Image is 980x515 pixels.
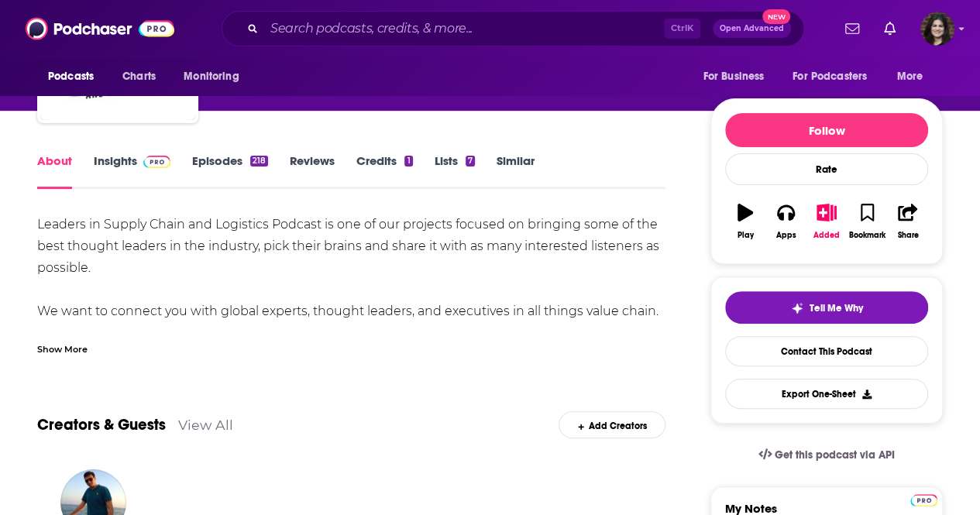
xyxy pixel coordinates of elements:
img: User Profile [920,12,954,46]
button: open menu [37,62,114,91]
div: Apps [776,231,796,240]
img: Podchaser Pro [910,494,937,506]
button: open menu [782,62,889,91]
span: New [762,9,790,24]
button: Play [725,194,765,249]
span: More [897,66,923,88]
span: Charts [122,66,156,88]
button: Open AdvancedNew [713,19,791,38]
button: Apps [765,194,806,249]
img: Podchaser Pro [143,156,170,168]
div: 218 [250,156,268,167]
div: Leaders in Supply Chain and Logistics Podcast is one of our projects focused on bringing some of ... [37,214,665,366]
button: open menu [886,62,943,91]
a: Reviews [290,153,335,189]
button: Show profile menu [920,12,954,46]
img: tell me why sparkle [791,302,803,314]
div: Play [738,231,754,240]
span: For Podcasters [793,66,867,88]
button: Added [806,194,847,249]
div: Share [897,231,918,240]
a: Pro website [910,492,937,506]
a: Contact This Podcast [725,336,928,366]
span: Tell Me Why [810,302,863,314]
span: Podcasts [48,66,94,88]
input: Search podcasts, credits, & more... [264,16,664,41]
a: Get this podcast via API [746,436,907,474]
span: Open Advanced [720,25,784,33]
a: Credits1 [356,153,412,189]
span: Monitoring [184,66,239,88]
a: About [37,153,72,189]
span: Get this podcast via API [775,448,895,462]
a: View All [178,417,233,433]
a: Lists7 [435,153,475,189]
a: Similar [497,153,535,189]
img: Podchaser - Follow, Share and Rate Podcasts [26,14,174,43]
div: Rate [725,153,928,185]
button: Share [888,194,928,249]
span: Ctrl K [664,19,700,39]
div: 1 [404,156,412,167]
a: Creators & Guests [37,415,166,434]
div: 7 [466,156,475,167]
button: Follow [725,113,928,147]
button: Bookmark [847,194,887,249]
div: Add Creators [559,411,665,438]
a: InsightsPodchaser Pro [94,153,170,189]
a: Episodes218 [192,153,268,189]
div: Added [813,231,840,240]
a: Show notifications dropdown [839,15,865,42]
div: Search podcasts, credits, & more... [222,11,804,46]
div: Bookmark [849,231,885,240]
span: Logged in as amandavpr [920,12,954,46]
button: tell me why sparkleTell Me Why [725,291,928,324]
button: open menu [173,62,259,91]
a: Charts [112,62,165,91]
button: open menu [692,62,783,91]
span: For Business [703,66,764,88]
a: Show notifications dropdown [878,15,902,42]
button: Export One-Sheet [725,379,928,409]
